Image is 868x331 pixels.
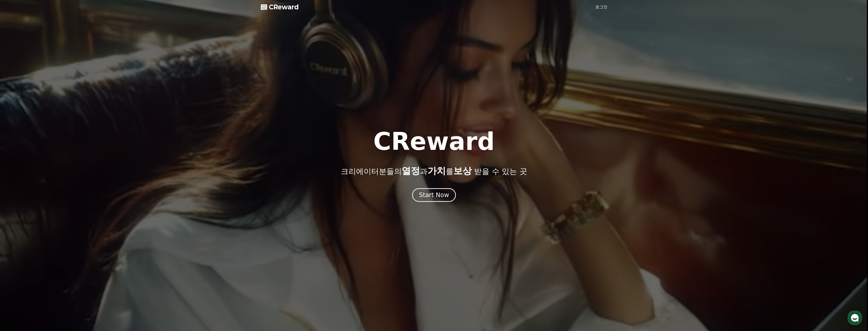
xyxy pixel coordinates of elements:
[412,193,456,198] a: Start Now
[412,188,456,202] button: Start Now
[46,169,52,173] span: 대화
[428,166,446,176] span: 가치
[269,3,299,11] span: CReward
[33,161,65,173] a: 대화
[402,166,420,176] span: 열정
[595,4,607,10] a: 로그인
[65,161,97,173] a: 설정
[2,161,33,173] a: 홈
[341,166,527,176] p: 크리에이터분들의 과 를 받을 수 있는 곳
[78,168,84,172] span: 설정
[373,129,495,154] h1: CReward
[261,3,299,11] a: CReward
[16,168,19,172] span: 홈
[419,191,449,199] div: Start Now
[453,166,472,176] span: 보상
